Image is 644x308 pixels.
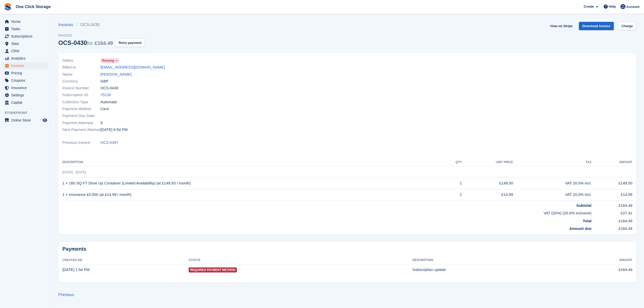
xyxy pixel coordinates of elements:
[62,170,86,174] span: [DATE] - [DATE]
[3,47,48,55] a: menu
[3,77,48,84] a: menu
[62,99,100,105] span: Collection Type
[100,58,119,63] a: Retrying
[62,140,100,146] span: Previous Invoice
[620,4,625,9] img: Thomas
[5,110,50,115] span: Storefront
[62,85,100,91] span: Invoice Number
[62,64,100,70] span: Billed to
[3,99,48,106] a: menu
[576,203,592,208] strong: Subtotal
[609,4,616,9] span: Help
[412,256,568,264] th: Description
[462,158,513,166] th: Unit Price
[100,99,117,105] span: Automatic
[189,256,412,264] th: Status
[11,33,42,40] span: Subscriptions
[3,40,48,47] a: menu
[513,180,591,186] div: VAT 20.0% incl.
[592,178,632,189] td: £149.50
[626,4,639,9] span: Account
[62,113,100,119] span: Payment Due Date
[115,39,145,47] button: Retry payment
[3,117,48,124] a: menu
[100,106,109,112] span: Card
[11,40,42,47] span: Sites
[11,77,42,84] span: Coupons
[14,3,53,11] a: One Click Storage
[3,92,48,99] a: menu
[443,158,462,166] th: QTY
[62,92,100,98] span: Subscription ID
[462,189,513,200] td: £14.99
[11,62,42,69] span: Invoices
[592,208,632,216] td: £27.41
[11,92,42,99] span: Settings
[62,267,90,272] time: 2025-09-27 12:54:13 UTC
[189,267,237,272] span: Requires Payment Method
[462,178,513,189] td: £149.50
[62,106,100,112] span: Payment Method
[548,22,575,30] a: View on Stripe
[58,22,145,28] nav: breadcrumbs
[11,18,42,25] span: Home
[3,18,48,25] a: menu
[87,40,93,46] span: for
[579,22,614,30] a: Download Invoice
[592,224,632,232] td: £164.49
[11,70,42,77] span: Pricing
[3,70,48,77] a: menu
[62,127,100,133] span: Next Payment Attempt
[62,246,632,252] h2: Payments
[58,39,113,46] div: OCS-0430
[62,120,100,126] span: Payment Attempts
[58,293,74,297] a: Previous
[11,47,42,55] span: CRM
[592,200,632,208] td: £164.49
[568,256,632,264] th: Amount
[443,178,462,189] td: 1
[62,72,100,77] span: Name
[592,216,632,224] td: £164.49
[3,84,48,91] a: menu
[11,25,42,32] span: Tasks
[100,72,132,77] a: [PERSON_NAME]
[58,33,145,38] span: Invoice
[11,99,42,106] span: Capital
[569,226,592,231] strong: Amount due
[100,64,165,70] a: [EMAIL_ADDRESS][DOMAIN_NAME]
[592,158,632,166] th: Amount
[100,85,118,91] span: OCS-0430
[4,3,12,11] img: stora-icon-8386f47178a22dfd0bd8f6a31ec36ba5ce8667c1dd55bd0f319d3a0aa187defe.svg
[100,140,118,146] a: OCS-0397
[11,55,42,62] span: Analytics
[100,120,102,126] span: 5
[11,84,42,91] span: Insurance
[62,256,189,264] th: Created On
[568,264,632,275] td: £164.49
[3,33,48,40] a: menu
[3,62,48,69] a: menu
[412,264,568,275] td: Subscription update
[583,219,592,223] strong: Total
[100,127,128,133] time: 2025-09-30 17:54:25 UTC
[58,22,76,28] a: Invoices
[513,158,591,166] th: Tax
[62,189,443,200] td: 1 × Insurance £5,000 (at £14.99 / month)
[443,189,462,200] td: 1
[100,92,111,98] a: 75130
[62,58,100,63] span: Status
[42,117,48,123] a: Preview store
[3,25,48,32] a: menu
[62,178,443,189] td: 1 × 160 SQ FT Drive Up Container (Limited Availability) (at £149.50 / month)
[592,189,632,200] td: £14.99
[102,58,114,63] span: Retrying
[62,158,443,166] th: Description
[100,78,109,84] span: GBP
[62,78,100,84] span: Currency
[62,208,592,216] td: VAT (20%) (20.0% inclusive)
[513,192,591,198] div: VAT 20.0% incl.
[584,4,594,9] span: Create
[3,55,48,62] a: menu
[11,117,42,124] span: Online Store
